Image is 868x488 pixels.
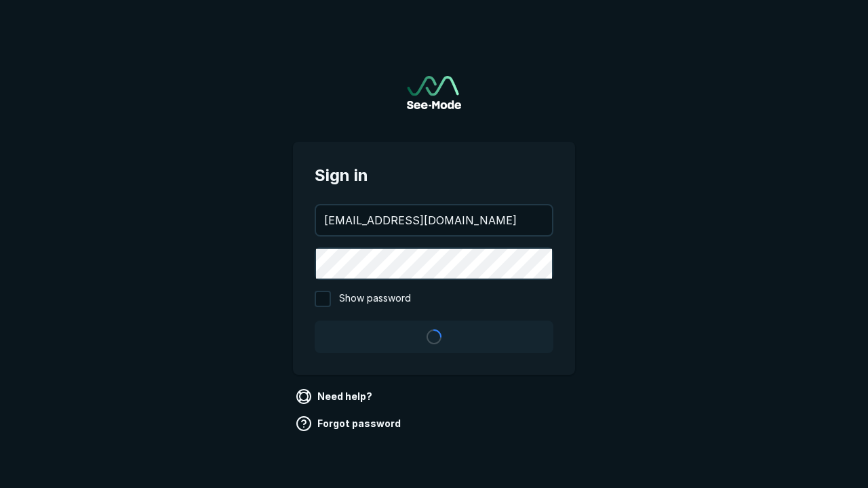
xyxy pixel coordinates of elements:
a: Go to sign in [407,76,461,109]
a: Need help? [293,386,378,407]
img: See-Mode Logo [407,76,461,109]
span: Show password [339,291,411,307]
span: Sign in [315,163,553,188]
a: Forgot password [293,413,406,434]
input: your@email.com [316,205,552,235]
